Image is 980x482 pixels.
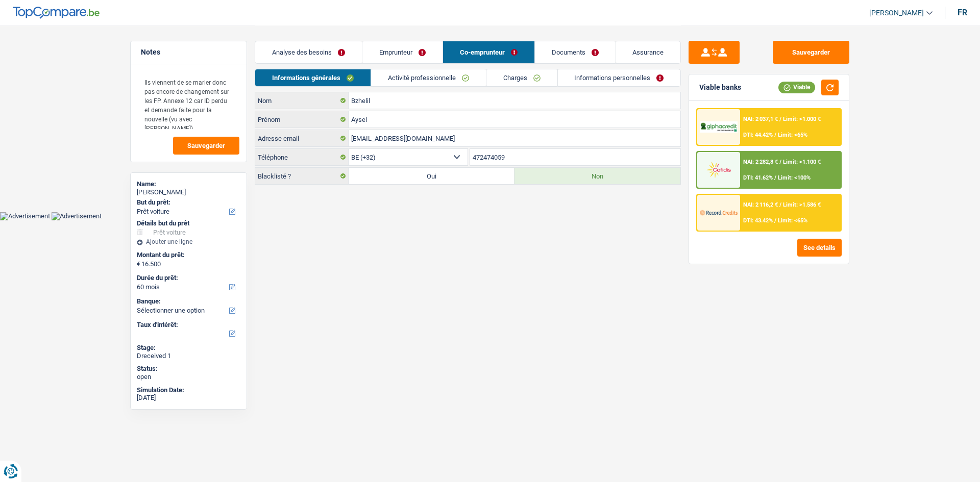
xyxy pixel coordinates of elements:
div: Viable banks [699,83,741,92]
span: / [775,217,777,224]
span: / [775,132,777,138]
div: Dreceived 1 [137,352,240,360]
div: [DATE] [137,394,240,402]
input: 401020304 [470,149,681,165]
div: Détails but du prêt [137,219,240,227]
span: Limit: <65% [778,132,808,138]
label: Montant du prêt: [137,251,238,259]
span: Limit: <100% [778,174,811,181]
button: Sauvegarder [173,137,239,155]
span: € [137,260,140,268]
div: Viable [778,82,815,93]
a: Informations générales [255,69,371,86]
label: Blacklisté ? [255,168,349,184]
div: Simulation Date: [137,386,240,394]
span: Limit: <65% [778,217,808,224]
span: Limit: >1.000 € [783,116,821,122]
span: Sauvegarder [187,142,225,149]
a: Emprunteur [362,41,443,63]
label: Téléphone [255,149,349,165]
a: Assurance [616,41,681,63]
span: / [775,174,777,181]
label: Durée du prêt: [137,274,238,282]
span: NAI: 2 282,8 € [744,159,778,165]
span: NAI: 2 116,2 € [744,201,778,208]
div: Stage: [137,344,240,352]
label: Prénom [255,111,349,128]
span: / [780,159,782,165]
label: Nom [255,92,349,109]
a: Documents [535,41,616,63]
img: TopCompare Logo [13,7,100,19]
div: fr [958,8,967,17]
label: Banque: [137,297,238,306]
a: Analyse des besoins [255,41,362,63]
img: Advertisement [52,212,102,220]
span: Limit: >1.586 € [783,201,821,208]
span: DTI: 44.42% [744,132,773,138]
label: Taux d'intérêt: [137,321,238,329]
label: Oui [349,168,514,184]
h5: Notes [141,48,236,57]
button: See details [797,239,842,257]
span: DTI: 43.42% [744,217,773,224]
a: Informations personnelles [558,69,681,86]
div: [PERSON_NAME] [137,188,240,196]
a: [PERSON_NAME] [861,5,933,21]
div: Status: [137,365,240,373]
a: Charges [486,69,557,86]
img: Cofidis [700,160,738,179]
img: Record Credits [700,203,738,222]
span: DTI: 41.62% [744,174,773,181]
span: [PERSON_NAME] [869,9,924,17]
div: open [137,373,240,381]
span: NAI: 2 037,1 € [744,116,778,122]
img: AlphaCredit [700,121,738,133]
label: Non [514,168,680,184]
span: / [780,116,782,122]
div: Ajouter une ligne [137,238,240,245]
a: Co-emprunteur [443,41,534,63]
span: / [780,201,782,208]
a: Activité professionnelle [371,69,486,86]
label: But du prêt: [137,198,238,207]
button: Sauvegarder [773,41,849,64]
div: Name: [137,180,240,188]
label: Adresse email [255,130,349,146]
span: Limit: >1.100 € [783,159,821,165]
